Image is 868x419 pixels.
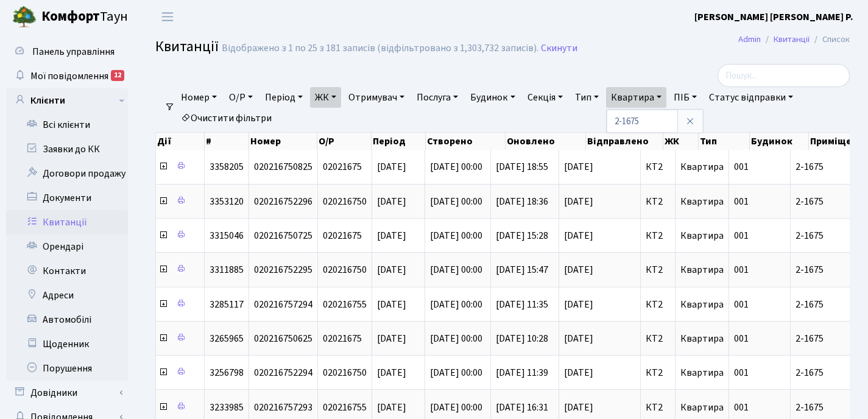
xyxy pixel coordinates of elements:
span: 001 [734,263,749,276]
span: [DATE] 11:35 [496,298,548,311]
span: Мої повідомлення [30,69,108,83]
th: Період [372,133,426,150]
span: 2-1675 [796,197,864,206]
span: 020216750825 [254,160,312,174]
th: Створено [426,133,506,150]
span: Квартира [680,160,724,174]
span: [DATE] [377,298,406,311]
span: [DATE] 00:00 [430,401,482,414]
span: [DATE] [377,366,406,379]
span: 2-1675 [796,265,864,275]
a: ЖК [310,87,341,108]
span: 020216750725 [254,229,312,242]
span: 2-1675 [796,231,864,241]
li: Список [810,33,850,46]
span: [DATE] 00:00 [430,298,482,311]
span: 020216757293 [254,401,312,414]
span: [DATE] [377,195,406,208]
a: Контакти [6,259,128,283]
span: Панель управління [32,45,115,58]
a: О/Р [224,87,258,108]
span: [DATE] 15:28 [496,229,548,242]
span: [DATE] 18:55 [496,160,548,174]
span: [DATE] [564,265,635,275]
b: [PERSON_NAME] [PERSON_NAME] Р. [694,10,853,24]
a: Панель управління [6,40,128,64]
span: 3285117 [210,298,244,311]
a: Заявки до КК [6,137,128,161]
th: Номер [249,133,317,150]
a: [PERSON_NAME] [PERSON_NAME] Р. [694,10,853,24]
span: КТ2 [646,197,670,206]
span: 020216750 [323,195,367,208]
span: 3233985 [210,401,244,414]
span: 020216750 [323,263,367,276]
span: [DATE] 11:39 [496,366,548,379]
span: [DATE] 00:00 [430,332,482,345]
a: Квитанції [774,33,810,46]
span: 020216752295 [254,263,312,276]
span: Квартира [680,366,724,379]
span: 2-1675 [796,300,864,309]
th: ЖК [663,133,699,150]
a: Admin [738,33,761,46]
th: # [205,133,249,150]
span: 3256798 [210,366,244,379]
a: Документи [6,186,128,210]
span: [DATE] 00:00 [430,263,482,276]
span: КТ2 [646,300,670,309]
a: Орендарі [6,234,128,259]
th: Дії [156,133,205,150]
span: [DATE] 16:31 [496,401,548,414]
span: 001 [734,195,749,208]
span: 02021675 [323,332,362,345]
a: Секція [523,87,568,108]
span: Квартира [680,401,724,414]
span: 020216752296 [254,195,312,208]
span: [DATE] 00:00 [430,195,482,208]
a: Статус відправки [704,87,798,108]
b: Комфорт [41,7,100,26]
div: 12 [111,70,124,81]
span: [DATE] [377,160,406,174]
a: Період [260,87,308,108]
img: logo.png [12,5,37,29]
span: КТ2 [646,403,670,412]
span: [DATE] 18:36 [496,195,548,208]
a: Клієнти [6,88,128,113]
span: КТ2 [646,162,670,172]
span: [DATE] 00:00 [430,229,482,242]
span: 020216750 [323,366,367,379]
a: Довідники [6,381,128,405]
div: Відображено з 1 по 25 з 181 записів (відфільтровано з 1,303,732 записів). [222,43,538,54]
a: Очистити фільтри [176,108,277,129]
span: 001 [734,160,749,174]
span: 020216757294 [254,298,312,311]
span: [DATE] [564,162,635,172]
span: 3358205 [210,160,244,174]
input: Пошук... [718,64,850,87]
span: 2-1675 [796,403,864,412]
a: Отримувач [344,87,409,108]
span: 001 [734,298,749,311]
span: [DATE] [377,263,406,276]
span: 001 [734,229,749,242]
span: 3265965 [210,332,244,345]
span: [DATE] 00:00 [430,366,482,379]
th: Тип [699,133,750,150]
span: Квартира [680,332,724,345]
span: Таун [41,7,128,27]
span: 020216755 [323,298,367,311]
span: [DATE] [564,197,635,206]
span: 020216750625 [254,332,312,345]
a: Квитанції [6,210,128,234]
a: Будинок [465,87,520,108]
span: [DATE] [564,334,635,343]
span: КТ2 [646,334,670,343]
th: Відправлено [586,133,664,150]
nav: breadcrumb [720,27,868,52]
span: Квартира [680,263,724,276]
span: Квитанції [155,36,219,57]
span: 3315046 [210,229,244,242]
span: КТ2 [646,231,670,241]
